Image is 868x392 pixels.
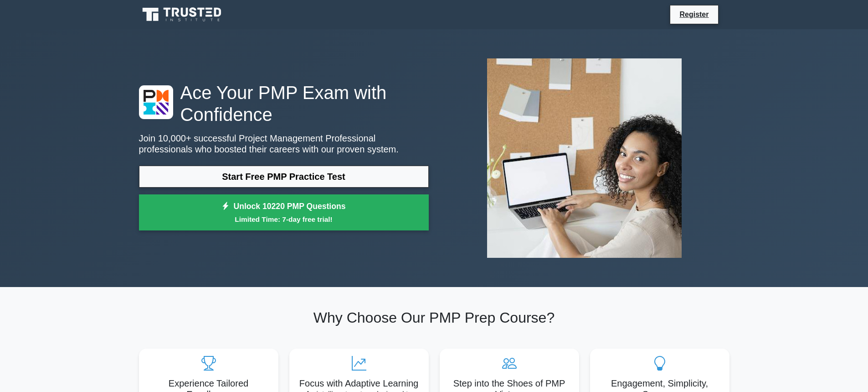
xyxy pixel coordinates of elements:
[139,309,729,326] h2: Why Choose Our PMP Prep Course?
[139,133,429,155] p: Join 10,000+ successful Project Management Professional professionals who boosted their careers w...
[674,9,714,20] a: Register
[297,378,421,389] h5: Focus with Adaptive Learning
[139,82,429,125] h1: Ace Your PMP Exam with Confidence
[139,194,429,231] a: Unlock 10220 PMP QuestionsLimited Time: 7-day free trial!
[139,166,429,188] a: Start Free PMP Practice Test
[150,214,417,225] small: Limited Time: 7-day free trial!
